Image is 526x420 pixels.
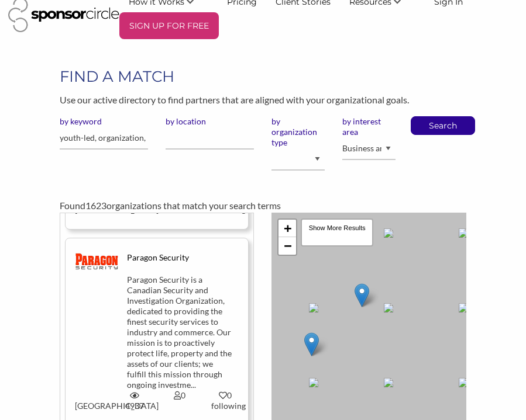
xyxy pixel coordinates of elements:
p: SIGN UP FOR FREE [124,17,214,34]
span: 1623 [85,200,106,211]
label: by organization type [271,116,325,148]
a: Zoom out [279,237,296,255]
input: Please enter one or more keywords [60,127,148,150]
label: by interest area [342,116,396,137]
img: n4rpx1znveocjyiradfz [75,252,118,270]
div: 0 [157,390,202,401]
h1: FIND A MATCH [60,66,466,87]
div: Found organizations that match your search terms [60,199,466,213]
div: 0 following [211,390,239,411]
div: Show More Results [301,218,373,247]
p: Use our active directory to find partners that are aligned with your organizational goals. [60,92,466,107]
div: [GEOGRAPHIC_DATA] [66,390,112,411]
div: Paragon Security [127,252,233,263]
a: Zoom in [279,220,296,237]
div: Paragon Security is a Canadian Security and Investigation Organization, dedicated to providing th... [127,275,233,390]
div: 4937 [112,390,157,411]
a: Paragon Security Paragon Security is a Canadian Security and Investigation Organization, dedicate... [75,252,239,411]
button: Search [424,117,462,134]
label: by location [166,116,254,127]
label: by keyword [60,116,148,127]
